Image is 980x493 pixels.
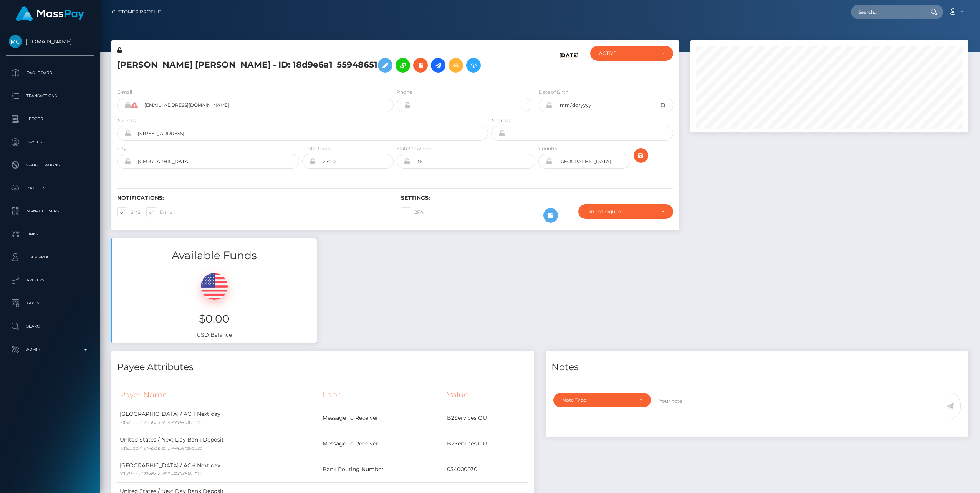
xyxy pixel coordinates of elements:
p: Batches [9,182,91,194]
a: Batches [6,179,94,198]
p: Dashboard [9,67,91,79]
td: [GEOGRAPHIC_DATA] / ACH Next day [117,405,320,431]
img: USD.png [201,273,228,300]
td: Message To Receiver [320,431,444,457]
label: Country [538,145,558,152]
i: Cannot communicate with payees of this client directly [131,102,137,108]
td: United States / Next Day Bank Deposit [117,431,320,457]
a: Dashboard [6,63,94,83]
a: Transactions [6,86,94,106]
h6: [DATE] [559,52,579,79]
label: Postal Code [302,145,330,152]
label: City [117,145,126,152]
a: Cancellations [6,156,94,175]
label: 2FA [401,207,424,217]
button: ACTIVE [590,46,673,61]
span: [DOMAIN_NAME] [6,38,94,45]
a: API Keys [6,271,94,290]
button: Do not require [578,204,673,219]
p: Payees [9,136,91,148]
p: API Keys [9,275,91,286]
p: Manage Users [9,205,91,217]
h6: Notifications: [117,195,389,201]
a: Payees [6,132,94,152]
p: Admin [9,344,91,355]
small: 10fa25bb-f127-48da-a519-4743e7d6d02b [120,445,203,451]
img: MassPay Logo [16,6,84,21]
div: USD Balance [112,263,317,343]
a: Taxes [6,294,94,313]
a: Customer Profile [112,4,161,20]
a: User Profile [6,248,94,267]
th: Value [444,384,528,405]
div: Note Type [562,397,633,403]
a: Ledger [6,109,94,129]
p: Links [9,228,91,240]
p: Ledger [9,113,91,125]
td: Message To Receiver [320,405,444,431]
label: Date of Birth [539,89,568,96]
a: Search [6,317,94,336]
a: Links [6,225,94,244]
small: 10fa25bb-f127-48da-a519-4743e7d6d02b [120,471,203,476]
h6: Settings: [401,195,673,201]
label: SMS [117,207,140,217]
label: State/Province [397,145,431,152]
td: B2Services OU [444,431,528,457]
div: ACTIVE [599,50,656,56]
td: 054000030 [444,457,528,482]
img: McLuck.com [9,35,22,48]
div: Do not require [587,208,656,215]
label: E-mail [146,207,175,217]
input: Search... [851,5,923,19]
p: Cancellations [9,159,91,171]
a: Manage Users [6,202,94,221]
td: Bank Routing Number [320,457,444,482]
th: Payer Name [117,384,320,405]
button: Note Type [553,393,651,407]
h3: Available Funds [112,248,317,263]
td: B2Services OU [444,405,528,431]
p: Search [9,321,91,332]
th: Label [320,384,444,405]
p: Taxes [9,298,91,309]
label: Address [117,117,136,124]
h4: Payee Attributes [117,361,528,374]
label: Address 2 [491,117,514,124]
p: User Profile [9,251,91,263]
small: 10fa25bb-f127-48da-a519-4743e7d6d02b [120,420,203,425]
p: Transactions [9,90,91,102]
td: [GEOGRAPHIC_DATA] / ACH Next day [117,457,320,482]
h4: Notes [551,361,963,374]
a: Admin [6,340,94,359]
label: E-mail [117,89,132,96]
label: Phone [397,89,412,96]
h3: $0.00 [118,311,311,326]
h5: [PERSON_NAME] [PERSON_NAME] - ID: 18d9e6a1_55948651 [117,54,484,76]
a: Initiate Payout [431,58,445,73]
